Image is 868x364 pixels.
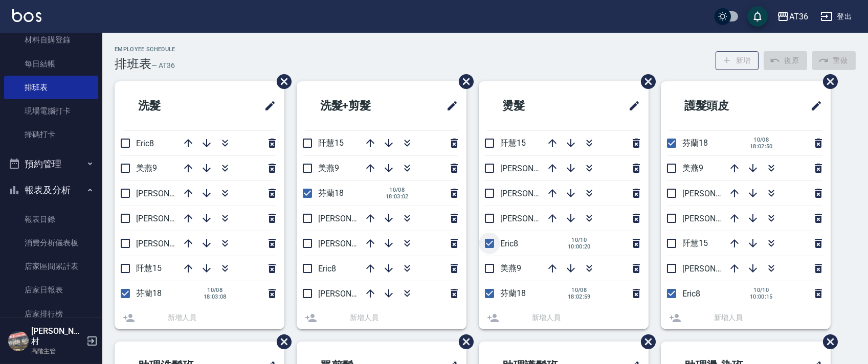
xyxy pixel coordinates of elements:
[568,243,591,250] span: 10:00:20
[804,94,822,118] span: 修改班表的標題
[136,139,154,148] span: Eric8
[136,214,207,223] span: [PERSON_NAME]11
[318,188,344,198] span: 芬蘭18
[789,10,808,23] div: AT36
[451,327,475,357] span: 刪除班表
[31,326,83,347] h5: [PERSON_NAME]村
[622,94,640,118] span: 修改班表的標題
[136,239,202,248] span: [PERSON_NAME]6
[750,293,773,300] span: 10:00:15
[815,327,839,357] span: 刪除班表
[4,28,98,52] a: 材料自購登錄
[318,138,344,148] span: 阡慧15
[115,46,175,53] h2: Employee Schedule
[386,187,409,193] span: 10/08
[318,163,339,173] span: 美燕9
[115,57,151,71] h3: 排班表
[682,138,708,148] span: 芬蘭18
[750,136,773,143] span: 10/08
[4,255,98,278] a: 店家區間累計表
[682,189,748,198] span: [PERSON_NAME]6
[500,214,571,223] span: [PERSON_NAME]11
[568,237,591,243] span: 10/10
[4,151,98,177] button: 預約管理
[136,189,207,198] span: [PERSON_NAME]16
[258,94,276,118] span: 修改班表的標題
[318,214,384,223] span: [PERSON_NAME]6
[682,238,708,248] span: 阡慧15
[318,289,389,299] span: [PERSON_NAME]11
[682,214,753,223] span: [PERSON_NAME]11
[12,9,41,22] img: Logo
[500,138,526,148] span: 阡慧15
[816,7,856,26] button: 登出
[682,264,753,274] span: [PERSON_NAME]16
[815,66,839,97] span: 刪除班表
[4,208,98,231] a: 報表目錄
[682,289,700,299] span: Eric8
[669,87,774,124] h2: 護髮頭皮
[4,76,98,99] a: 排班表
[269,327,293,357] span: 刪除班表
[8,331,29,351] img: Person
[500,239,518,248] span: Eric8
[633,66,657,97] span: 刪除班表
[4,231,98,255] a: 消費分析儀表板
[568,287,591,293] span: 10/08
[747,6,768,27] button: save
[4,99,98,123] a: 現場電腦打卡
[682,163,703,173] span: 美燕9
[440,94,458,118] span: 修改班表的標題
[633,327,657,357] span: 刪除班表
[136,288,162,298] span: 芬蘭18
[773,6,812,27] button: AT36
[136,263,162,273] span: 阡慧15
[750,287,773,293] span: 10/10
[487,87,581,124] h2: 燙髮
[4,52,98,76] a: 每日結帳
[386,193,409,200] span: 18:03:02
[204,293,227,300] span: 18:03:08
[4,123,98,146] a: 掃碼打卡
[500,263,521,273] span: 美燕9
[151,60,175,71] h6: — AT36
[568,293,591,300] span: 18:02:59
[4,278,98,302] a: 店家日報表
[500,164,571,173] span: [PERSON_NAME]16
[305,87,413,124] h2: 洗髮+剪髮
[123,87,217,124] h2: 洗髮
[136,163,157,173] span: 美燕9
[204,287,227,293] span: 10/08
[318,239,389,248] span: [PERSON_NAME]16
[500,189,566,198] span: [PERSON_NAME]6
[4,177,98,203] button: 報表及分析
[31,347,83,356] p: 高階主管
[500,288,526,298] span: 芬蘭18
[451,66,475,97] span: 刪除班表
[4,302,98,326] a: 店家排行榜
[269,66,293,97] span: 刪除班表
[318,264,336,274] span: Eric8
[750,143,773,150] span: 18:02:50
